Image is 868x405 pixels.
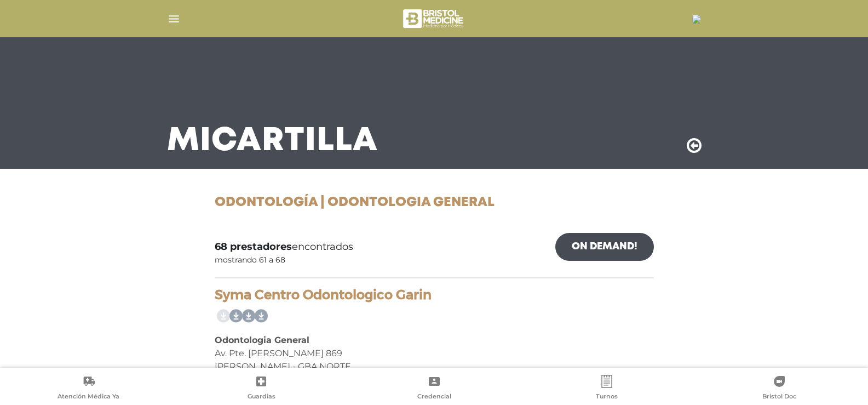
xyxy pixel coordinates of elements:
[215,241,292,253] b: 68 prestadores
[175,375,347,403] a: Guardias
[2,375,175,403] a: Atención Médica Ya
[693,375,866,403] a: Bristol Doc
[248,392,275,402] span: Guardias
[762,392,796,402] span: Bristol Doc
[215,254,285,266] div: mostrando 61 a 68
[215,195,654,211] h1: Odontología | Odontologia General
[555,233,654,261] a: On Demand!
[401,5,467,32] img: bristol-medicine-blanco.png
[58,392,119,402] span: Atención Médica Ya
[167,12,181,26] img: Cober_menu-lines-white.svg
[215,335,309,345] b: Odontologia General
[215,287,654,303] h4: Syma Centro Odontologico Garin
[215,239,353,254] span: encontrados
[348,375,520,403] a: Credencial
[167,127,378,156] h3: Mi Cartilla
[215,360,654,373] div: [PERSON_NAME] - GBA NORTE
[215,347,654,360] div: Av. Pte. [PERSON_NAME] 869
[692,15,701,24] img: 40944
[596,392,618,402] span: Turnos
[520,375,693,403] a: Turnos
[417,392,451,402] span: Credencial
